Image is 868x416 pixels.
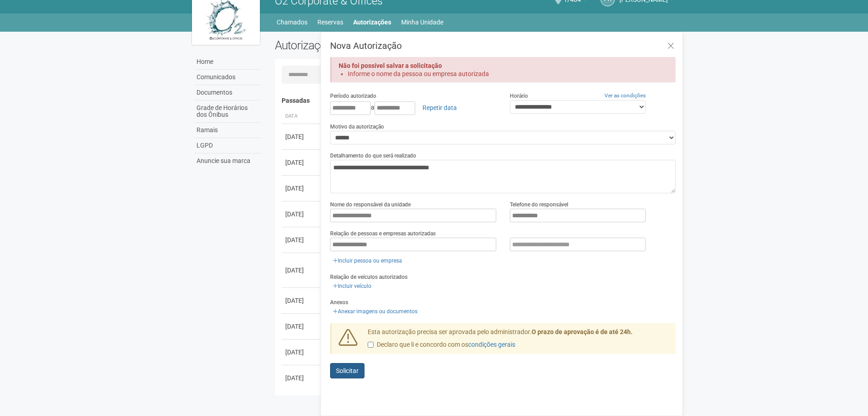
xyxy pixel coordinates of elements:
label: Anexos [330,298,348,306]
div: [DATE] [285,322,319,331]
label: Detalhamento do que será realizado [330,152,416,160]
label: Declaro que li e concordo com os [368,340,515,349]
label: Horário [510,92,528,100]
a: Incluir veículo [330,281,374,291]
label: Período autorizado [330,92,376,100]
a: Anuncie sua marca [194,153,261,168]
div: [DATE] [285,373,319,383]
label: Relação de veículos autorizados [330,273,408,281]
label: Nome do responsável da unidade [330,201,411,209]
a: Repetir data [417,100,463,115]
a: Reservas [317,16,343,29]
label: Motivo da autorização [330,123,384,131]
a: Ver as condições [604,92,646,99]
label: Relação de pessoas e empresas autorizadas [330,230,436,238]
div: a [330,100,496,115]
a: Documentos [194,85,261,100]
a: Home [194,54,261,70]
div: Esta autorização precisa ser aprovada pelo administrador. [361,328,676,354]
h4: Passadas [282,97,670,104]
a: Comunicados [194,70,261,85]
div: [DATE] [285,296,319,305]
div: [DATE] [285,235,319,244]
div: [DATE] [285,184,319,193]
a: Incluir pessoa ou empresa [330,256,405,266]
button: Solicitar [330,363,364,378]
li: Informe o nome da pessoa ou empresa autorizada [348,70,660,78]
strong: Não foi possível salvar a solicitação [339,62,442,69]
div: [DATE] [285,132,319,141]
div: [DATE] [285,210,319,219]
input: Declaro que li e concordo com oscondições gerais [368,342,374,348]
a: Anexar imagens ou documentos [330,306,420,316]
th: Data [282,109,322,124]
a: condições gerais [468,341,515,348]
label: Telefone do responsável [510,201,568,209]
div: [DATE] [285,348,319,357]
a: Autorizações [353,16,391,29]
a: Chamados [277,16,307,29]
strong: O prazo de aprovação é de até 24h. [532,328,633,335]
h2: Autorizações [275,38,469,52]
a: Grade de Horários dos Ônibus [194,100,261,123]
a: LGPD [194,138,261,153]
a: Minha Unidade [401,16,443,29]
div: [DATE] [285,266,319,275]
h3: Nova Autorização [330,41,676,50]
span: Solicitar [336,367,359,374]
a: Ramais [194,123,261,138]
div: [DATE] [285,158,319,167]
